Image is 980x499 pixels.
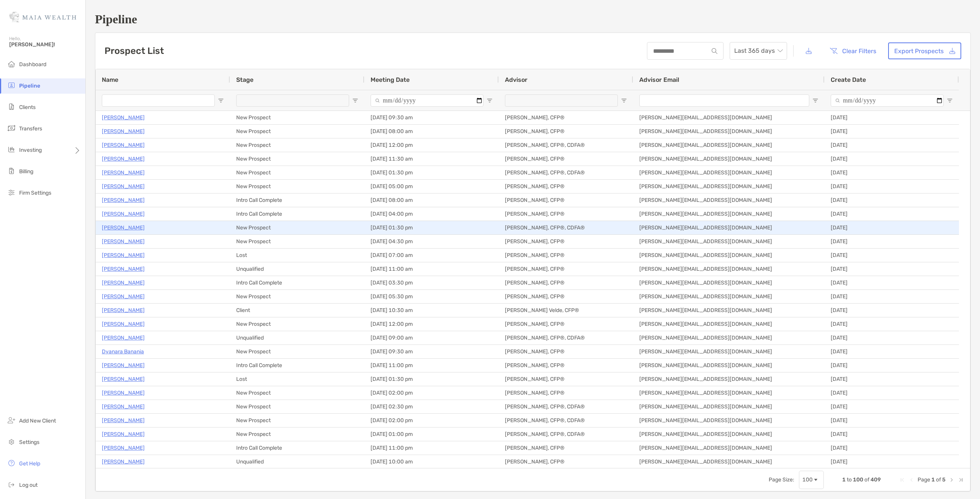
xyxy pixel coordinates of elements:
[102,443,145,453] p: [PERSON_NAME]
[499,441,633,455] div: [PERSON_NAME], CFP®
[102,209,145,219] a: [PERSON_NAME]
[102,429,145,439] p: [PERSON_NAME]
[831,94,944,107] input: Create Date Filter Input
[499,180,633,193] div: [PERSON_NAME], CFP®
[230,427,364,441] div: New Prospect
[505,76,528,83] span: Advisor
[825,304,959,317] div: [DATE]
[364,400,499,413] div: [DATE] 02:30 pm
[102,416,145,425] a: [PERSON_NAME]
[230,359,364,372] div: Intro Call Complete
[799,471,824,489] div: Page Size
[230,304,364,317] div: Client
[499,386,633,400] div: [PERSON_NAME], CFP®
[864,476,869,483] span: of
[633,111,825,124] div: [PERSON_NAME][EMAIL_ADDRESS][DOMAIN_NAME]
[842,476,846,483] span: 1
[105,46,164,56] h3: Prospect List
[364,249,499,262] div: [DATE] 07:00 am
[364,235,499,248] div: [DATE] 04:30 pm
[825,111,959,124] div: [DATE]
[7,458,16,468] img: get-help icon
[102,347,144,356] a: Dyanara Banania
[230,166,364,179] div: New Prospect
[825,249,959,262] div: [DATE]
[230,262,364,276] div: Unqualified
[364,276,499,289] div: [DATE] 03:30 pm
[802,476,813,483] div: 100
[102,402,145,411] p: [PERSON_NAME]
[230,207,364,221] div: Intro Call Complete
[230,235,364,248] div: New Prospect
[102,457,145,466] p: [PERSON_NAME]
[230,345,364,358] div: New Prospect
[230,290,364,303] div: New Prospect
[825,400,959,413] div: [DATE]
[633,125,825,138] div: [PERSON_NAME][EMAIL_ADDRESS][DOMAIN_NAME]
[499,317,633,331] div: [PERSON_NAME], CFP®
[95,12,971,26] h1: Pipeline
[102,250,145,260] a: [PERSON_NAME]
[230,152,364,166] div: New Prospect
[102,140,145,150] a: [PERSON_NAME]
[499,427,633,441] div: [PERSON_NAME], CFP®, CDFA®
[230,331,364,345] div: Unqualified
[364,152,499,166] div: [DATE] 11:30 am
[364,359,499,372] div: [DATE] 11:00 pm
[633,193,825,207] div: [PERSON_NAME][EMAIL_ADDRESS][DOMAIN_NAME]
[230,138,364,152] div: New Prospect
[230,111,364,124] div: New Prospect
[364,125,499,138] div: [DATE] 08:00 am
[949,477,955,483] div: Next Page
[230,386,364,400] div: New Prospect
[102,333,145,343] a: [PERSON_NAME]
[364,331,499,345] div: [DATE] 09:00 am
[364,166,499,179] div: [DATE] 01:30 pm
[102,127,145,136] a: [PERSON_NAME]
[230,276,364,289] div: Intro Call Complete
[19,460,40,467] span: Get Help
[825,372,959,386] div: [DATE]
[633,262,825,276] div: [PERSON_NAME][EMAIL_ADDRESS][DOMAIN_NAME]
[936,476,941,483] span: of
[825,331,959,345] div: [DATE]
[364,414,499,427] div: [DATE] 02:00 pm
[364,138,499,152] div: [DATE] 12:00 pm
[102,306,145,315] p: [PERSON_NAME]
[825,427,959,441] div: [DATE]
[102,94,215,107] input: Name Filter Input
[871,476,881,483] span: 409
[633,427,825,441] div: [PERSON_NAME][EMAIL_ADDRESS][DOMAIN_NAME]
[364,455,499,468] div: [DATE] 10:00 am
[621,98,627,104] button: Open Filter Menu
[364,317,499,331] div: [DATE] 12:00 pm
[19,190,51,196] span: Firm Settings
[364,221,499,234] div: [DATE] 01:30 pm
[102,168,145,177] a: [PERSON_NAME]
[825,138,959,152] div: [DATE]
[230,249,364,262] div: Lost
[633,235,825,248] div: [PERSON_NAME][EMAIL_ADDRESS][DOMAIN_NAME]
[102,361,145,370] a: [PERSON_NAME]
[230,180,364,193] div: New Prospect
[102,223,145,232] a: [PERSON_NAME]
[102,195,145,205] a: [PERSON_NAME]
[487,98,493,104] button: Open Filter Menu
[102,237,145,246] a: [PERSON_NAME]
[102,388,145,398] p: [PERSON_NAME]
[352,98,358,104] button: Open Filter Menu
[499,304,633,317] div: [PERSON_NAME] Velde, CFP®
[825,180,959,193] div: [DATE]
[633,152,825,166] div: [PERSON_NAME][EMAIL_ADDRESS][DOMAIN_NAME]
[102,113,145,122] a: [PERSON_NAME]
[824,42,882,59] button: Clear Filters
[825,386,959,400] div: [DATE]
[499,276,633,289] div: [PERSON_NAME], CFP®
